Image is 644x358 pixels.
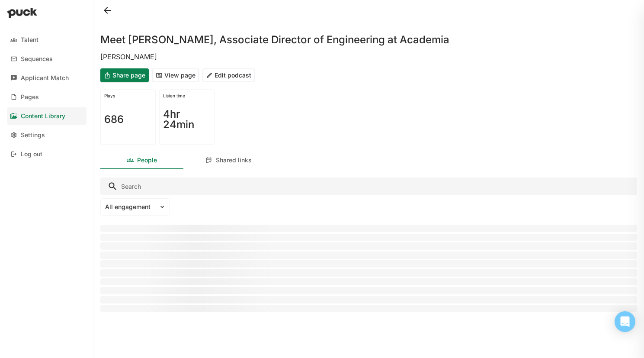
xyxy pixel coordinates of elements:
a: Talent [7,31,87,48]
a: Content Library [7,107,87,125]
div: Shared links [216,157,252,164]
button: View page [152,68,199,82]
h1: Meet [PERSON_NAME], Associate Director of Engineering at Academia [100,35,449,45]
div: Open Intercom Messenger [615,311,635,332]
div: Log out [21,151,42,158]
button: Share page [100,68,149,82]
div: Talent [21,36,38,44]
div: People [137,157,157,164]
div: Listen time [163,93,211,98]
div: Sequences [21,55,53,63]
div: [PERSON_NAME] [100,52,637,61]
div: Pages [21,94,39,101]
h1: 686 [104,114,124,125]
a: Pages [7,88,87,106]
div: Content Library [21,113,65,120]
h1: 4hr 24min [163,109,211,130]
button: Edit podcast [202,68,255,82]
div: Plays [104,93,152,98]
a: Applicant Match [7,69,87,87]
div: Applicant Match [21,74,69,82]
a: Sequences [7,50,87,68]
a: Settings [7,126,87,144]
div: Settings [21,132,45,139]
input: Search [100,177,637,195]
